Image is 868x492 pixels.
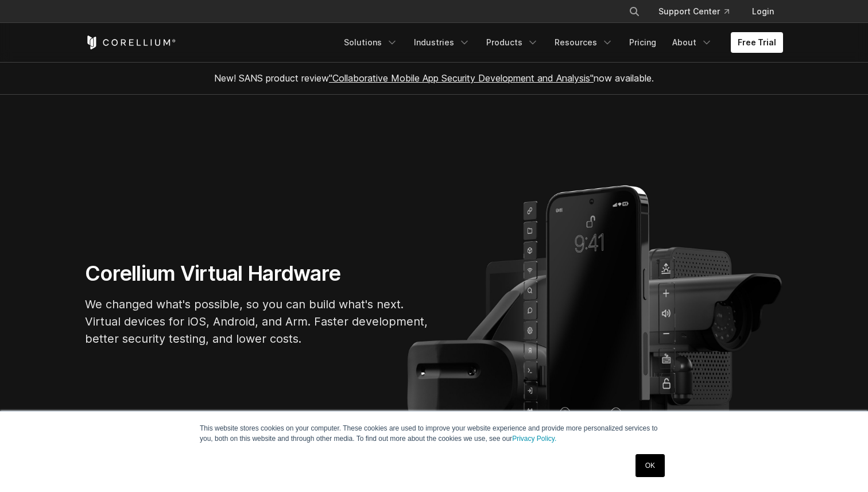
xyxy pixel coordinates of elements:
[329,72,594,84] a: "Collaborative Mobile App Security Development and Analysis"
[743,1,783,22] a: Login
[622,32,663,53] a: Pricing
[731,32,783,53] a: Free Trial
[214,72,654,84] span: New! SANS product review now available.
[635,454,665,477] a: OK
[624,1,645,22] button: Search
[200,423,668,444] p: This website stores cookies on your computer. These cookies are used to improve your website expe...
[665,32,719,53] a: About
[548,32,620,53] a: Resources
[85,296,429,347] p: We changed what's possible, so you can build what's next. Virtual devices for iOS, Android, and A...
[85,36,176,49] a: Corellium Home
[615,1,783,22] div: Navigation Menu
[479,32,545,53] a: Products
[337,32,783,53] div: Navigation Menu
[337,32,405,53] a: Solutions
[85,261,429,286] h1: Corellium Virtual Hardware
[649,1,738,22] a: Support Center
[512,435,556,443] a: Privacy Policy.
[407,32,477,53] a: Industries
